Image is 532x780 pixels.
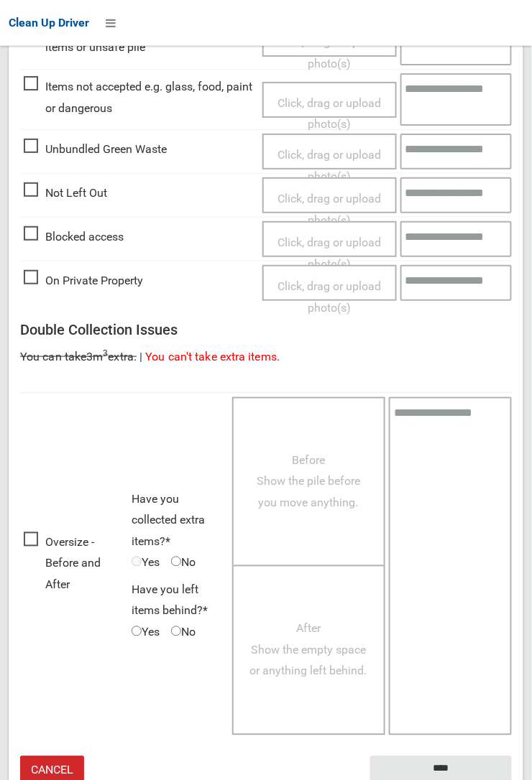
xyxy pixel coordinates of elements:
[278,279,381,315] span: Click, drag or upload photo(s)
[24,76,255,119] span: Items not accepted e.g. glass, food, paint or dangerous
[9,16,89,29] span: Clean Up Driver
[132,622,160,644] span: Yes
[24,226,124,248] span: Blocked access
[86,350,108,363] span: 3m
[139,350,142,363] span: |
[24,139,167,160] span: Unbundled Green Waste
[250,622,367,678] span: After Show the empty space or anything left behind.
[103,348,108,358] sup: 3
[24,182,107,204] span: Not Left Out
[171,552,196,574] span: No
[278,192,381,227] span: Click, drag or upload photo(s)
[132,552,160,574] span: Yes
[9,12,89,34] a: Clean Up Driver
[24,270,143,292] span: On Private Property
[171,622,196,644] span: No
[278,96,381,131] span: Click, drag or upload photo(s)
[145,350,280,363] span: You can't take extra items.
[278,236,381,271] span: Click, drag or upload photo(s)
[257,454,360,510] span: Before Show the pile before you move anything.
[20,350,137,363] span: You can take extra.
[24,532,124,596] span: Oversize - Before and After
[20,322,512,338] h3: Double Collection Issues
[132,583,208,618] span: Have you left items behind?*
[278,148,381,183] span: Click, drag or upload photo(s)
[132,493,205,549] span: Have you collected extra items?*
